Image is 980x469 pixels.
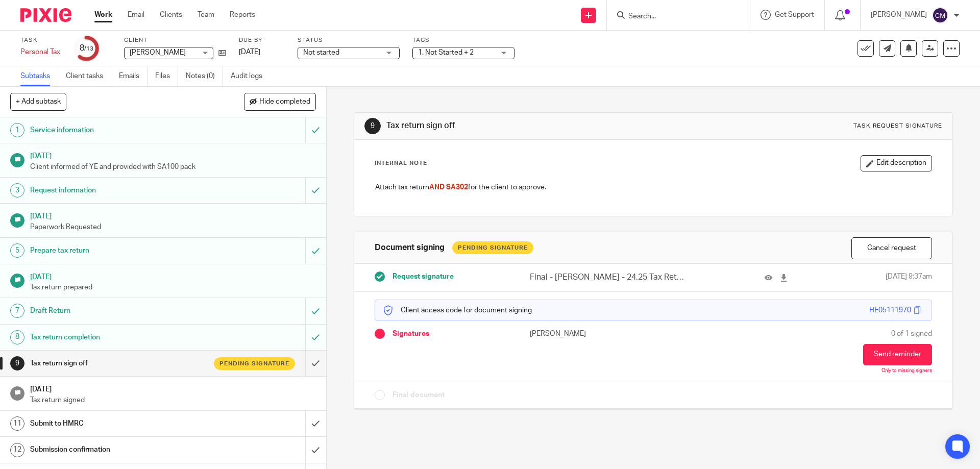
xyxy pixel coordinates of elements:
h1: Tax return sign off [30,356,207,371]
span: Pending signature [219,359,289,368]
label: Tags [412,36,514,44]
div: 7 [10,304,24,318]
h1: Prepare tax return [30,243,207,258]
h1: Draft Return [30,303,207,318]
a: Team [198,10,214,20]
a: Work [94,10,112,20]
div: 12 [10,443,24,457]
div: 3 [10,183,24,198]
div: 9 [10,356,24,371]
label: Due by [239,36,285,44]
a: Audit logs [231,66,270,86]
p: Client informed of YE and provided with SA100 pack [30,162,316,172]
label: Status [298,36,400,44]
h1: Tax return sign off [386,120,675,131]
div: 5 [10,243,24,258]
p: [PERSON_NAME] [871,10,927,20]
p: Paperwork Requested [30,222,316,232]
div: 9 [364,118,381,134]
p: Final - [PERSON_NAME] - 24.25 Tax Return.pdf [530,271,684,283]
a: Files [155,66,178,86]
h1: Tax return completion [30,330,207,345]
h1: Document signing [375,242,445,253]
a: Reports [230,10,255,20]
h1: Submission confirmation [30,442,207,457]
button: Cancel request [851,237,932,259]
button: Send reminder [863,344,932,365]
span: Signatures [393,329,429,339]
span: Request signature [393,271,454,282]
p: Only to missing signers [881,368,932,374]
img: svg%3E [932,7,948,23]
button: Edit description [861,155,932,171]
a: Clients [160,10,182,20]
h1: [DATE] [30,149,316,161]
div: 8 [80,42,93,54]
button: + Add subtask [10,93,66,110]
p: Client access code for document signing [383,305,532,315]
p: Attach tax return for the client to approve. [375,182,931,192]
h1: [DATE] [30,269,316,282]
h1: Submit to HMRC [30,416,207,431]
small: /13 [84,46,93,52]
a: Notes (0) [186,66,223,86]
div: Pending Signature [452,241,533,254]
span: [DATE] 9:37am [886,271,932,283]
span: AND SA302 [429,184,468,191]
p: Tax return prepared [30,282,316,292]
span: 1. Not Started + 2 [418,49,474,56]
span: 0 of 1 signed [891,329,932,339]
p: Internal Note [375,159,427,167]
span: Hide completed [259,98,310,106]
div: HE05111970 [869,305,911,315]
a: Email [128,10,144,20]
label: Client [124,36,226,44]
h1: Service information [30,122,207,138]
img: Pixie [20,8,71,22]
div: Personal Tax [20,47,61,57]
input: Search [627,12,719,21]
button: Hide completed [244,93,316,110]
h1: [DATE] [30,209,316,221]
p: Tax return signed [30,395,316,405]
a: Client tasks [66,66,111,86]
div: 8 [10,330,24,344]
span: [PERSON_NAME] [130,49,186,56]
span: Final document [393,390,445,400]
a: Subtasks [20,66,58,86]
label: Task [20,36,61,44]
div: Task request signature [853,122,942,130]
p: [PERSON_NAME] [530,329,653,339]
div: 11 [10,416,24,431]
a: Emails [119,66,148,86]
h1: [DATE] [30,382,316,394]
span: [DATE] [239,48,260,56]
span: Get Support [775,11,814,18]
div: 1 [10,123,24,137]
span: Not started [303,49,339,56]
h1: Request information [30,183,207,198]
